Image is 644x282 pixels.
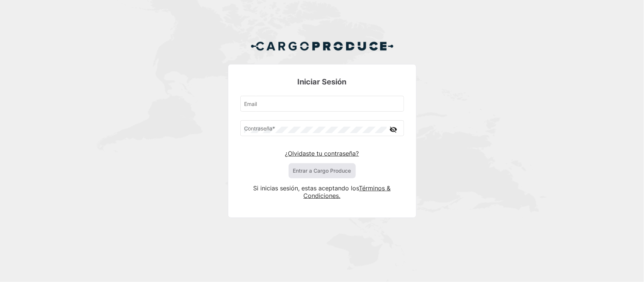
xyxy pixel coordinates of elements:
a: ¿Olvidaste tu contraseña? [285,150,359,157]
a: Términos & Condiciones. [304,184,391,199]
h3: Iniciar Sesión [240,77,404,87]
span: Si inicias sesión, estas aceptando los [254,184,359,192]
img: Cargo Produce Logo [251,37,394,55]
mat-icon: visibility_off [389,125,398,134]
